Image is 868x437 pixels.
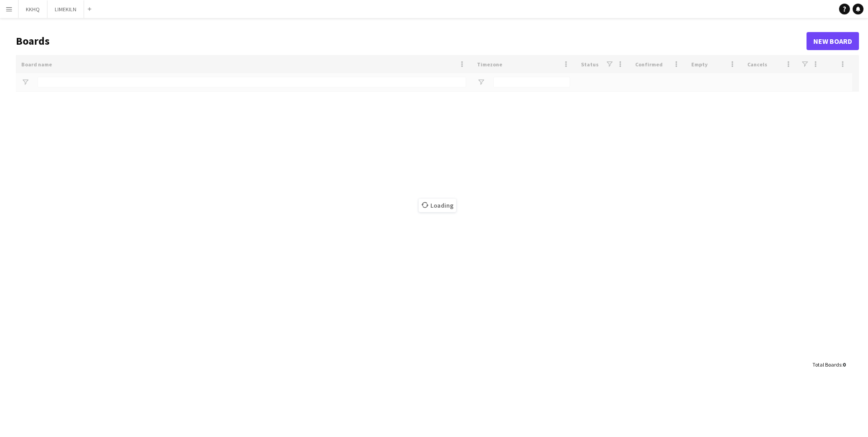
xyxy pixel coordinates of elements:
[419,199,456,212] span: Loading
[812,361,841,368] span: Total Boards
[47,0,84,18] button: LIMEKILN
[812,356,845,373] div: :
[16,34,807,48] h1: Boards
[807,32,859,50] a: New Board
[843,361,845,368] span: 0
[19,0,47,18] button: KKHQ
